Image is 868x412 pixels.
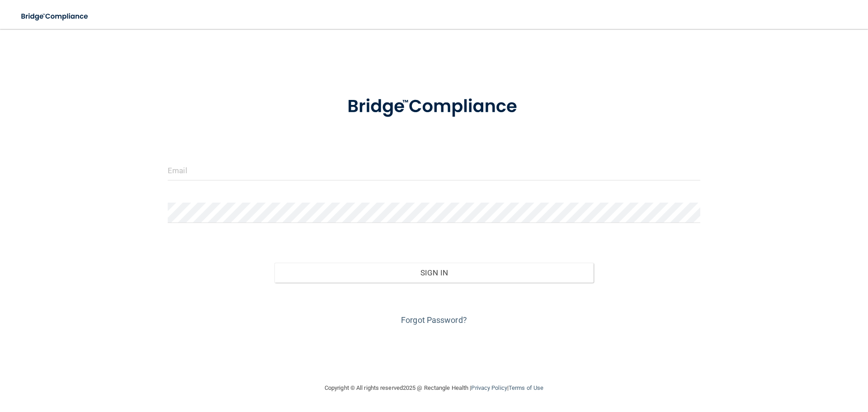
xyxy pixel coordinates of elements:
[401,315,467,325] a: Forgot Password?
[329,83,539,130] img: bridge_compliance_login_screen.278c3ca4.svg
[274,263,594,283] button: Sign In
[509,384,543,391] a: Terms of Use
[168,160,700,180] input: Email
[269,374,599,403] div: Copyright © All rights reserved 2025 @ Rectangle Health | |
[471,384,507,391] a: Privacy Policy
[14,7,97,26] img: bridge_compliance_login_screen.278c3ca4.svg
